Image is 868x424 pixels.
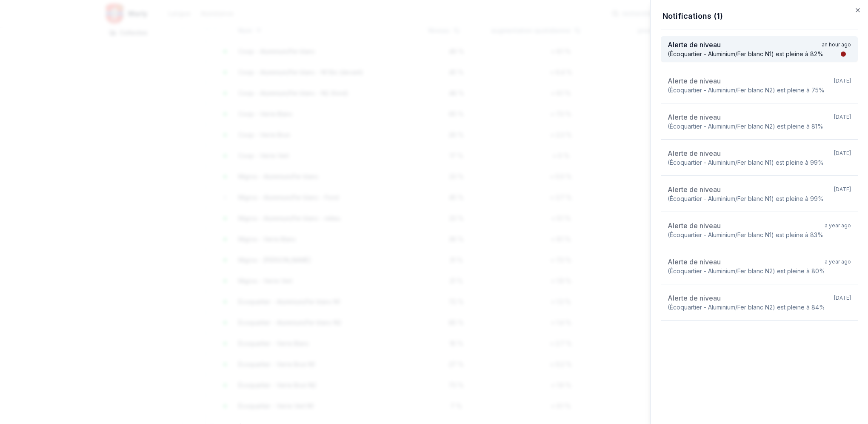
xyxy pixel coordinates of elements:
div: Alerte de niveau [668,221,721,231]
div: [DATE] [834,186,851,193]
a: Alerte de niveau[DATE](Écoquartier - Aluminium/Fer blanc N2) est pleine à 75% [668,76,851,95]
div: [DATE] [834,295,851,301]
a: Alerte de niveauan hour ago(Écoquartier - Aluminium/Fer blanc N1) est pleine à 82% [668,40,851,58]
div: Alerte de niveau [668,293,721,303]
a: Alerte de niveaua year ago(Écoquartier - Aluminium/Fer blanc N1) est pleine à 83% [668,221,851,239]
div: (Écoquartier - Aluminium/Fer blanc N1) est pleine à 99% [668,158,824,167]
div: [DATE] [834,114,851,120]
a: Alerte de niveaua year ago(Écoquartier - Aluminium/Fer blanc N2) est pleine à 80% [668,257,851,275]
div: Alerte de niveau [668,112,721,122]
div: Alerte de niveau [668,184,721,195]
div: Alerte de niveau [668,40,721,50]
div: [DATE] [834,150,851,157]
div: Alerte de niveau [668,76,721,86]
div: Alerte de niveau [668,148,721,158]
div: (Écoquartier - Aluminium/Fer blanc N1) est pleine à 82% [668,50,823,58]
div: (Écoquartier - Aluminium/Fer blanc N2) est pleine à 80% [668,267,825,275]
a: Alerte de niveau[DATE](Écoquartier - Aluminium/Fer blanc N1) est pleine à 99% [668,148,851,167]
div: (Écoquartier - Aluminium/Fer blanc N2) est pleine à 84% [668,303,825,312]
div: (Écoquartier - Aluminium/Fer blanc N2) est pleine à 75% [668,86,825,95]
a: Alerte de niveau[DATE](Écoquartier - Aluminium/Fer blanc N2) est pleine à 84% [668,293,851,312]
a: Alerte de niveau[DATE](Écoquartier - Aluminium/Fer blanc N1) est pleine à 99% [668,184,851,203]
div: a year ago [825,258,851,265]
a: Alerte de niveau[DATE](Écoquartier - Aluminium/Fer blanc N2) est pleine à 81% [668,112,851,131]
div: Alerte de niveau [668,257,721,267]
div: [DATE] [834,77,851,84]
div: (Écoquartier - Aluminium/Fer blanc N1) est pleine à 99% [668,195,824,203]
h2: Notifications (1) [662,10,866,22]
div: (Écoquartier - Aluminium/Fer blanc N1) est pleine à 83% [668,231,823,239]
div: (Écoquartier - Aluminium/Fer blanc N2) est pleine à 81% [668,122,823,131]
div: an hour ago [822,41,851,48]
div: a year ago [825,222,851,229]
